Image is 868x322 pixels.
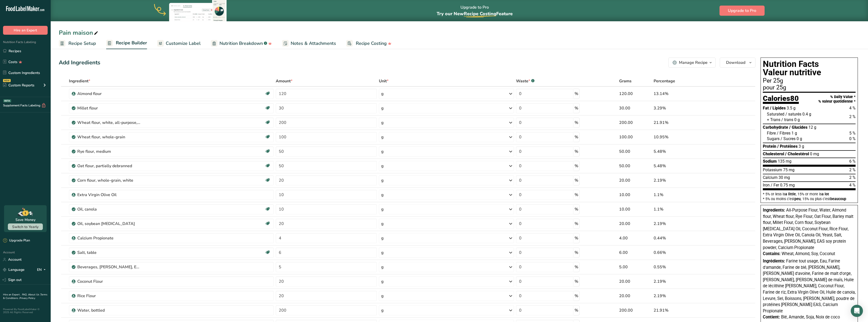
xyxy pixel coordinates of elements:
[783,167,795,172] span: 75 mg
[3,99,11,102] div: BETA
[381,91,384,97] div: g
[654,105,721,111] div: 3.29%
[787,106,796,110] span: 3.5 g
[830,197,846,201] span: beaucoup
[437,11,513,17] span: Try our New Feature
[619,264,652,270] div: 5.00
[3,26,48,35] button: Hire an Expert
[77,307,141,313] div: Water, bottled
[77,278,141,285] div: Coconut Flour
[763,95,799,104] div: Calories
[654,91,721,97] div: 13.14%
[679,60,708,66] div: Manage Recipe
[849,114,856,119] span: 2 %
[3,293,21,296] a: Hire an Expert .
[849,175,856,180] span: 2 %
[619,278,652,285] div: 20.00
[59,38,96,49] a: Recipe Setup
[781,136,796,141] span: / Sucres
[818,95,856,104] div: % Daily Value * % valeur quotidienne *
[381,293,384,299] div: g
[794,117,800,122] span: 0 g
[381,192,384,198] div: g
[77,235,141,241] div: Calcium Propionate
[654,78,675,84] span: Percentage
[619,177,652,183] div: 20.00
[654,307,721,313] div: 21.91%
[767,131,776,136] span: Fibre
[619,235,652,241] div: 4.00
[381,307,384,313] div: g
[795,197,801,201] span: peu
[291,40,336,47] span: Notes & Attachments
[3,83,34,88] div: Custom Reports
[77,192,141,198] div: Extra Virgin Olive Oil
[849,183,856,187] span: 4 %
[77,250,141,256] div: Salt, table
[381,235,384,241] div: g
[619,91,652,97] div: 120.00
[276,78,292,84] span: Amount
[381,177,384,183] div: g
[77,177,141,183] div: Corn flour, whole-grain, white
[59,59,100,67] div: Add Ingredients
[822,192,829,196] span: a lot
[20,296,35,300] a: Privacy Policy
[763,144,776,149] span: Protein
[77,163,141,169] div: Oat flour, partially debranned
[767,112,784,117] span: Saturated
[15,217,35,222] div: Save Money
[619,163,652,169] div: 50.00
[763,197,856,201] div: * 5% ou moins c’est , 15% ou plus c’est
[763,167,782,172] span: Potassium
[619,120,652,126] div: 200.00
[849,131,856,136] span: 5 %
[668,58,716,68] button: Manage Recipe
[3,293,47,300] a: Terms & Conditions .
[810,151,819,156] span: 0 mg
[781,315,840,319] span: Blé, Amande, Soja, Noix de coco
[77,221,141,227] div: Oil, soybean [MEDICAL_DATA]
[719,6,765,16] button: Upgrade to Pro
[619,192,652,198] div: 10.00
[654,192,721,198] div: 1.1%
[726,60,745,66] span: Download
[780,183,795,187] span: 0.75 mg
[785,112,801,117] span: / saturés
[381,148,384,155] div: g
[849,136,856,141] span: 0 %
[791,131,797,136] span: 1 g
[777,144,798,149] span: / Protéines
[763,151,784,156] span: Cholesterol
[12,224,39,229] span: Switch to Yearly
[763,106,769,110] span: Fat
[77,206,141,212] div: Oil, canola
[654,206,721,212] div: 1.1%
[3,238,30,243] div: Upgrade Plan
[763,208,853,250] span: All-Purpose Flour, Water, Almond flour, Wheat flour, Rye Flour, Oat Flour, Barley malt flour, Mil...
[77,105,141,111] div: Millet flour
[782,251,835,256] span: Wheat, Almond, Soy, Coconut
[346,38,392,49] a: Recipe Costing
[781,117,793,122] span: / trans
[356,40,387,47] span: Recipe Costing
[381,163,384,169] div: g
[808,125,816,130] span: 12 g
[69,78,90,84] span: Ingredient
[789,125,807,130] span: / Glucides
[654,293,721,299] div: 2.19%
[770,106,786,110] span: / Lipides
[381,278,384,285] div: g
[619,148,652,155] div: 50.00
[785,192,796,196] span: a little
[767,117,780,122] span: + Trans
[619,105,652,111] div: 30.00
[157,38,201,49] a: Customize Label
[381,264,384,270] div: g
[619,134,652,140] div: 100.00
[28,293,40,296] a: About Us .
[763,251,781,256] span: Contains:
[77,148,141,155] div: Rye flour, medium
[763,125,788,130] span: Carbohydrate
[211,38,272,49] a: Nutrition Breakdown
